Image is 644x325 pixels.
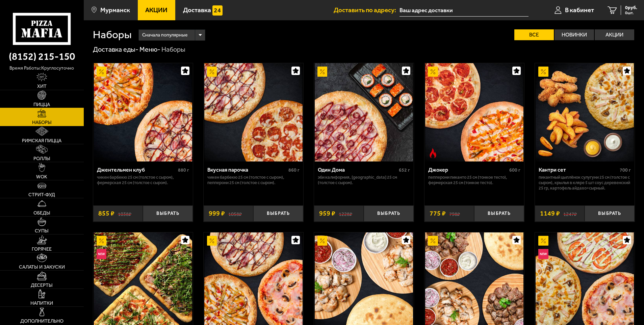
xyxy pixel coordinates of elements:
[625,11,637,15] span: 0 шт.
[315,63,413,161] img: Один Дома
[625,5,637,10] span: 0 руб.
[207,236,217,246] img: Акционный
[339,210,352,217] s: 1228 ₽
[318,167,397,173] div: Один Дома
[97,175,189,185] p: Чикен Барбекю 25 см (толстое с сыром), Фермерская 25 см (толстое с сыром).
[253,205,303,222] button: Выбрать
[428,236,438,246] img: Акционный
[317,67,328,77] img: Акционный
[424,63,524,161] a: АкционныйОстрое блюдоДжокер
[35,229,49,233] span: Супы
[37,84,47,89] span: Хит
[207,167,287,173] div: Вкусная парочка
[142,29,187,42] span: Сначала популярные
[22,139,61,143] span: Римская пицца
[19,265,65,270] span: Салаты и закуски
[563,210,577,217] s: 1247 ₽
[33,102,50,107] span: Пицца
[207,175,300,185] p: Чикен Барбекю 25 см (толстое с сыром), Пепперони 25 см (толстое с сыром).
[94,63,192,161] img: Джентельмен клуб
[97,249,107,259] img: Новинка
[32,120,52,125] span: Наборы
[428,148,438,158] img: Острое блюдо
[428,167,508,173] div: Джокер
[204,63,303,161] a: АкционныйВкусная парочка
[228,210,242,217] s: 1058 ₽
[334,7,400,13] span: Доставить по адресу:
[399,167,410,173] span: 652 г
[428,175,520,185] p: Пепперони Пиканто 25 см (тонкое тесто), Фермерская 25 см (тонкое тесто).
[565,7,594,13] span: В кабинет
[97,67,107,77] img: Акционный
[364,205,414,222] button: Выбрать
[318,175,410,185] p: Эби Калифорния, [GEOGRAPHIC_DATA] 25 см (толстое с сыром).
[36,175,47,179] span: WOK
[538,236,548,246] img: Акционный
[207,67,217,77] img: Акционный
[536,63,634,161] img: Кантри сет
[538,67,548,77] img: Акционный
[288,167,300,173] span: 860 г
[539,175,631,191] p: Пикантный цыплёнок сулугуни 25 см (толстое с сыром), крылья в кляре 5 шт соус деревенский 25 гр, ...
[555,29,594,40] label: Новинки
[31,283,53,288] span: Десерты
[212,5,223,16] img: 15daf4d41897b9f0e9f617042186c801.svg
[143,205,193,222] button: Выбрать
[509,167,520,173] span: 600 г
[97,236,107,246] img: Акционный
[93,29,132,40] h1: Наборы
[317,236,328,246] img: Акционный
[540,210,560,217] span: 1149 ₽
[93,45,138,53] a: Доставка еды-
[118,210,131,217] s: 1038 ₽
[30,301,53,306] span: Напитки
[474,205,524,222] button: Выбрать
[33,211,50,216] span: Обеды
[145,7,168,13] span: Акции
[620,167,631,173] span: 700 г
[400,4,528,17] input: Ваш адрес доставки
[595,29,634,40] label: Акции
[100,7,130,13] span: Мурманск
[428,67,438,77] img: Акционный
[514,29,554,40] label: Все
[204,63,303,161] img: Вкусная парочка
[32,247,52,252] span: Горячее
[97,167,176,173] div: Джентельмен клуб
[178,167,189,173] span: 880 г
[425,63,523,161] img: Джокер
[449,210,460,217] s: 798 ₽
[98,210,114,217] span: 855 ₽
[161,45,185,54] div: Наборы
[209,210,225,217] span: 999 ₽
[535,63,635,161] a: АкционныйКантри сет
[33,156,50,161] span: Роллы
[585,205,635,222] button: Выбрать
[539,167,618,173] div: Кантри сет
[400,4,528,17] span: улица Свердлова, 2к5
[93,63,193,161] a: АкционныйДжентельмен клуб
[183,7,211,13] span: Доставка
[139,45,160,53] a: Меню-
[538,249,548,259] img: Новинка
[20,319,63,324] span: Дополнительно
[430,210,446,217] span: 775 ₽
[314,63,414,161] a: АкционныйОдин Дома
[319,210,335,217] span: 959 ₽
[28,193,55,197] span: Стрит-фуд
